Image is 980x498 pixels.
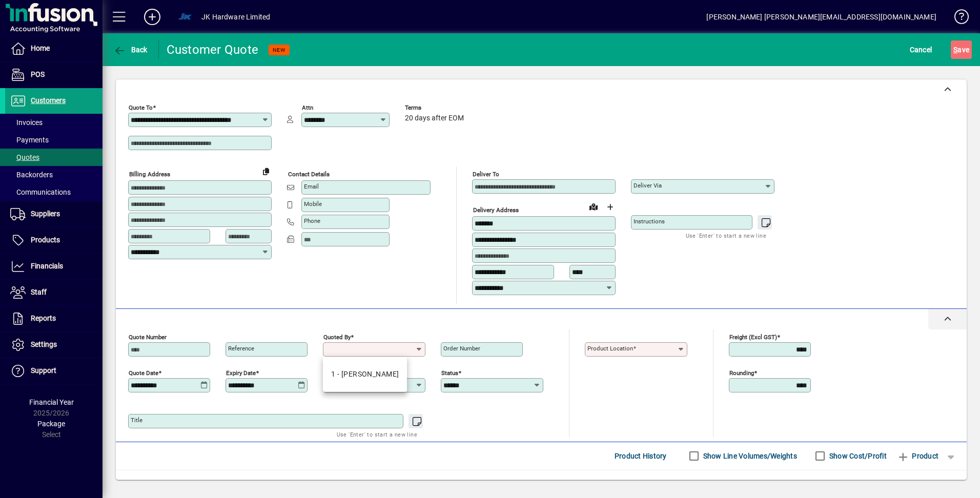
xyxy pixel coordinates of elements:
span: Suppliers [31,210,60,218]
span: Home [31,44,50,52]
mat-label: Mobile [304,200,322,208]
button: Profile [169,8,201,26]
label: Show Cost/Profit [827,451,887,461]
a: Invoices [5,114,103,131]
span: Invoices [10,118,43,127]
button: Back [111,40,150,59]
span: ave [953,42,969,58]
span: Cancel [910,42,932,58]
mat-label: Quote To [129,104,153,111]
a: Reports [5,306,103,331]
span: Products [31,236,60,244]
span: Financials [31,262,63,270]
mat-hint: Use 'Enter' to start a new line [686,230,766,241]
div: Customer Quote [167,42,259,58]
span: Backorders [10,171,53,179]
a: Knowledge Base [947,2,967,35]
a: View on map [585,198,602,215]
span: Payments [10,136,49,144]
span: Support [31,366,56,375]
mat-label: Quoted by [323,333,351,340]
div: 1 - [PERSON_NAME] [331,369,399,380]
app-page-header-button: Back [103,40,159,59]
div: JK Hardware Limited [201,9,270,25]
span: Back [113,46,148,54]
mat-label: Instructions [634,218,665,225]
span: Product [897,448,938,464]
a: POS [5,62,103,88]
span: Reports [31,314,56,322]
span: Staff [31,288,47,296]
a: Products [5,227,103,253]
span: Terms [405,105,466,111]
a: Home [5,36,103,61]
span: Financial Year [29,398,74,406]
a: Support [5,358,103,384]
mat-label: Deliver To [473,171,499,178]
span: S [953,46,957,54]
div: [PERSON_NAME] [PERSON_NAME][EMAIL_ADDRESS][DOMAIN_NAME] [706,9,936,25]
button: Choose address [602,199,618,215]
button: Product History [610,447,671,465]
span: POS [31,70,45,78]
button: Save [951,40,972,59]
label: Show Line Volumes/Weights [701,451,797,461]
span: NEW [273,47,285,53]
mat-label: Expiry date [226,369,256,376]
button: Add [136,8,169,26]
mat-label: Freight (excl GST) [729,333,777,340]
a: Communications [5,183,103,201]
a: Quotes [5,149,103,166]
a: Suppliers [5,201,103,227]
span: 20 days after EOM [405,114,464,122]
mat-label: Deliver via [634,182,662,189]
span: Quotes [10,153,39,161]
mat-label: Phone [304,217,320,224]
mat-hint: Use 'Enter' to start a new line [337,428,417,440]
mat-label: Order number [443,345,480,352]
mat-label: Status [441,369,458,376]
a: Staff [5,280,103,305]
mat-label: Reference [228,345,254,352]
mat-label: Quote date [129,369,158,376]
mat-label: Title [131,417,142,424]
a: Payments [5,131,103,149]
a: Backorders [5,166,103,183]
span: Product History [615,448,667,464]
button: Cancel [907,40,935,59]
a: Financials [5,254,103,279]
mat-label: Product location [587,345,633,352]
mat-option: 1 - Karl Hitchens [323,361,407,388]
button: Product [892,447,944,465]
mat-label: Attn [302,104,313,111]
span: Customers [31,96,66,105]
mat-label: Quote number [129,333,167,340]
mat-label: Rounding [729,369,754,376]
button: Copy to Delivery address [258,163,274,179]
span: Package [37,420,65,428]
span: Communications [10,188,71,196]
span: Settings [31,340,57,348]
mat-label: Email [304,183,319,190]
a: Settings [5,332,103,358]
